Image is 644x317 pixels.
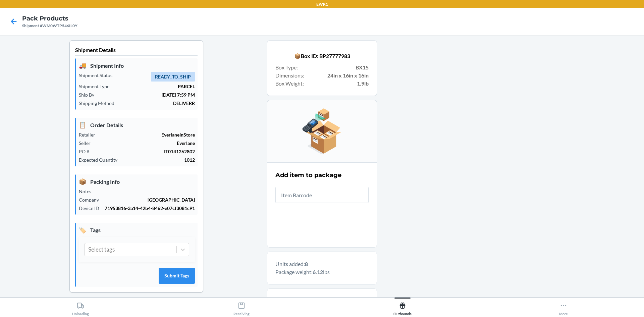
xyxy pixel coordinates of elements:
span: 📋 [79,120,86,129]
button: Submit Tags [159,268,195,284]
p: 📦 Box ID: BP27777983 [275,52,369,60]
p: DELIVERR [120,100,195,107]
p: 71953816-3a14-42b4-8462-e07cf3081c91 [105,205,195,212]
p: Expected Quantity [79,156,123,163]
button: Receiving [161,298,322,316]
strong: 24in x 16in x 16in [327,71,369,80]
div: Shipment #WM0WTP546IL0Y [22,23,77,29]
p: Retailer [79,131,101,138]
p: IT0141262802 [95,148,195,155]
p: Ship By [79,91,100,98]
p: Everlane [96,140,195,147]
p: Device ID [79,205,105,212]
p: [DATE] 7:59 PM [100,91,195,98]
p: 1012 [123,156,195,163]
h4: Pack Products [22,14,77,23]
p: Packing Info [79,177,195,186]
p: Shipment Type [79,83,115,90]
span: Package Content [302,297,342,305]
p: Order Details [79,120,195,129]
p: Notes [79,188,97,195]
span: Box Weight : [275,80,304,88]
button: More [483,298,644,316]
span: 🚚 [79,61,86,70]
b: 8 [305,261,308,267]
p: PO # [79,148,95,155]
div: Receiving [233,299,250,316]
p: Shipment Info [79,61,195,70]
span: 📦 [79,177,86,186]
p: Company [79,196,104,203]
input: Item Barcode [275,187,369,203]
span: Dimensions : [275,71,304,80]
p: PARCEL [115,83,195,90]
div: Select tags [88,245,115,254]
p: [GEOGRAPHIC_DATA] [104,196,195,203]
p: Tags [79,225,195,234]
div: More [559,299,568,316]
p: Units added: [275,260,369,268]
b: 6.12 [313,269,323,275]
p: EWR1 [316,1,328,7]
div: Unloading [72,299,89,316]
p: Shipment Status [79,72,118,79]
strong: 1.9lb [357,80,369,88]
span: Box Type : [275,63,298,71]
p: Shipping Method [79,100,120,107]
p: EverlaneInStore [101,131,195,138]
p: Package weight: lbs [275,268,369,276]
span: 🏷️ [79,225,86,234]
span: READY_TO_SHIP [151,72,195,82]
strong: BX15 [356,63,369,71]
h2: Add item to package [275,171,341,179]
p: Shipment Details [75,46,198,56]
p: Seller [79,140,96,147]
button: Outbounds [322,298,483,316]
div: Outbounds [393,299,412,316]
